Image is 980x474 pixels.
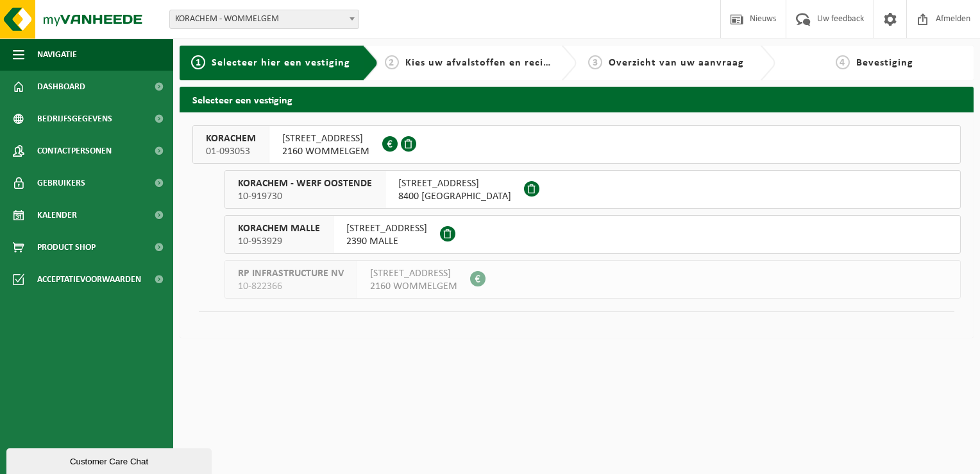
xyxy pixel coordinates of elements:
span: 1 [191,55,205,69]
span: [STREET_ADDRESS] [346,222,427,235]
span: 2160 WOMMELGEM [282,145,369,158]
span: Kalender [37,199,77,231]
span: Kies uw afvalstoffen en recipiënten [405,58,582,68]
span: Overzicht van uw aanvraag [609,58,744,68]
span: KORACHEM - WOMMELGEM [169,10,359,29]
span: Navigatie [37,39,77,71]
span: Acceptatievoorwaarden [37,263,141,295]
button: KORACHEM - WERF OOSTENDE 10-919730 [STREET_ADDRESS]8400 [GEOGRAPHIC_DATA] [224,170,961,209]
span: [STREET_ADDRESS] [370,267,457,280]
span: KORACHEM - WOMMELGEM [170,10,359,28]
button: KORACHEM MALLE 10-953929 [STREET_ADDRESS]2390 MALLE [224,215,961,254]
span: Bevestiging [856,58,913,68]
span: [STREET_ADDRESS] [282,132,369,145]
span: Bedrijfsgegevens [37,103,112,135]
span: Product Shop [37,231,96,263]
span: 2160 WOMMELGEM [370,280,457,293]
span: KORACHEM [206,132,256,145]
h2: Selecteer een vestiging [180,87,974,112]
span: 8400 [GEOGRAPHIC_DATA] [398,190,511,203]
span: 2390 MALLE [346,235,427,248]
span: KORACHEM MALLE [238,222,320,235]
span: 01-093053 [206,145,256,158]
span: 2 [385,55,399,69]
span: 10-822366 [238,280,344,293]
iframe: chat widget [6,446,214,474]
span: Selecteer hier een vestiging [212,58,350,68]
span: 4 [836,55,850,69]
span: KORACHEM - WERF OOSTENDE [238,177,372,190]
span: Gebruikers [37,167,85,199]
span: Contactpersonen [37,135,112,167]
span: 10-919730 [238,190,372,203]
span: 10-953929 [238,235,320,248]
span: RP INFRASTRUCTURE NV [238,267,344,280]
span: Dashboard [37,71,85,103]
span: [STREET_ADDRESS] [398,177,511,190]
button: KORACHEM 01-093053 [STREET_ADDRESS]2160 WOMMELGEM [192,125,961,164]
span: 3 [588,55,602,69]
